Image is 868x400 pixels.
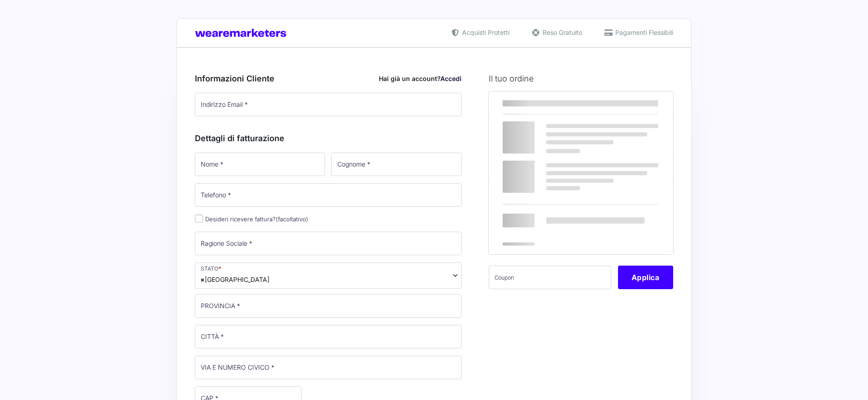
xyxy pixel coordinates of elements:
[379,74,462,83] div: Hai già un account?
[594,91,673,115] th: Subtotale
[489,266,611,289] input: Coupon
[489,115,595,152] td: Marketers World 2025 - MW25 Ticket Standard
[540,28,582,37] span: Reso Gratuito
[460,28,509,37] span: Acquisti Protetti
[489,152,595,181] th: Subtotale
[195,72,462,85] h3: Informazioni Cliente
[195,152,325,176] input: Nome *
[440,75,462,82] a: Accedi
[200,275,205,284] span: ×
[195,214,203,223] input: Desideri ricevere fattura?(facoltativo)
[195,232,462,255] input: Ragione Sociale *
[613,28,673,37] span: Pagamenti Flessibili
[200,275,269,284] span: Italia
[618,266,673,289] button: Applica
[195,262,462,289] span: Italia
[195,215,308,223] label: Desideri ricevere fattura?
[195,356,462,379] input: VIA E NUMERO CIVICO *
[489,181,595,254] th: Totale
[331,152,462,176] input: Cognome *
[195,294,462,318] input: PROVINCIA *
[276,215,308,223] span: (facoltativo)
[489,72,673,85] h3: Il tuo ordine
[195,132,462,144] h3: Dettagli di fatturazione
[195,325,462,348] input: CITTÀ *
[195,183,462,207] input: Telefono *
[195,93,462,116] input: Indirizzo Email *
[489,91,595,115] th: Prodotto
